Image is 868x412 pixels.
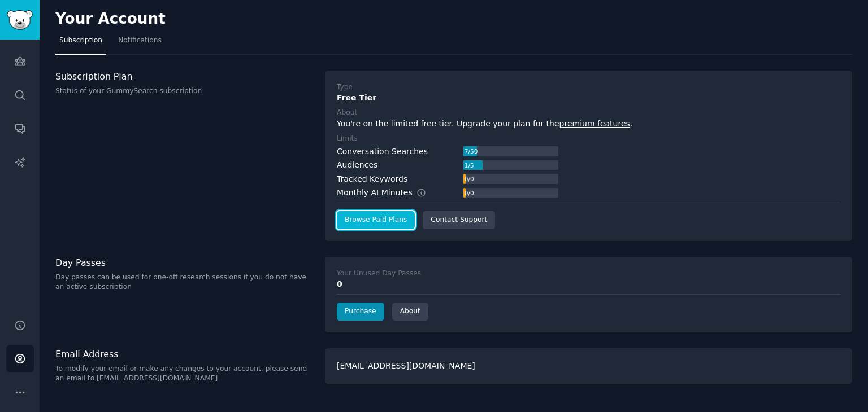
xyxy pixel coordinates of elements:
div: You're on the limited free tier. Upgrade your plan for the . [337,118,840,130]
span: Subscription [59,36,102,46]
div: Limits [337,134,358,144]
div: Free Tier [337,92,840,104]
div: About [337,108,357,118]
div: Type [337,82,353,93]
div: Monthly AI Minutes [337,187,438,199]
span: Notifications [118,36,162,46]
p: Day passes can be used for one-off research sessions if you do not have an active subscription [55,273,313,292]
a: Browse Paid Plans [337,211,415,229]
div: Conversation Searches [337,146,428,157]
div: 0 [337,278,840,290]
h3: Subscription Plan [55,71,313,82]
h2: Your Account [55,10,166,28]
h3: Day Passes [55,257,313,269]
div: [EMAIL_ADDRESS][DOMAIN_NAME] [325,348,852,384]
p: To modify your email or make any changes to your account, please send an email to [EMAIL_ADDRESS]... [55,364,313,384]
div: 7 / 50 [463,146,479,156]
p: Status of your GummySearch subscription [55,86,313,97]
img: GummySearch logo [7,10,33,30]
a: About [392,303,428,321]
div: Audiences [337,159,377,171]
div: 0 / 0 [463,174,475,184]
div: Tracked Keywords [337,173,407,185]
div: Your Unused Day Passes [337,269,421,279]
div: 0 / 0 [463,188,475,198]
a: Subscription [55,32,106,55]
div: 1 / 5 [463,160,475,170]
h3: Email Address [55,348,313,360]
a: premium features [559,119,630,128]
a: Purchase [337,303,384,321]
a: Contact Support [423,211,495,229]
a: Notifications [114,32,166,55]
